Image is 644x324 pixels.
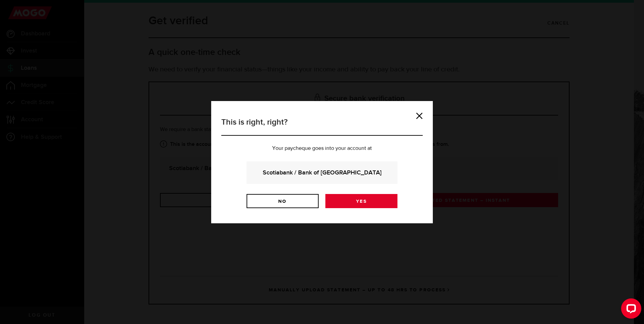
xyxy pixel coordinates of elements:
[247,194,319,208] a: No
[221,146,423,151] p: Your paycheque goes into your account at
[256,168,388,177] strong: Scotiabank / Bank of [GEOGRAPHIC_DATA]
[325,194,397,208] a: Yes
[616,296,644,324] iframe: LiveChat chat widget
[221,116,423,136] h3: This is right, right?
